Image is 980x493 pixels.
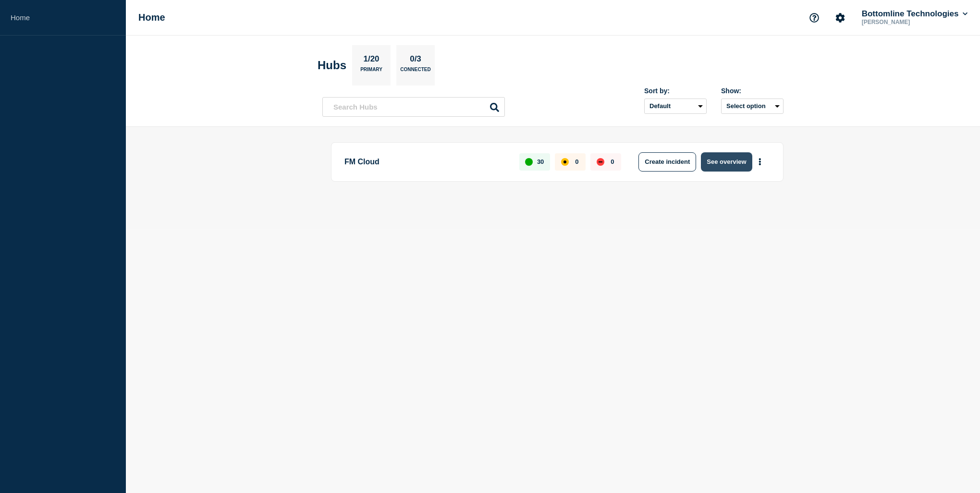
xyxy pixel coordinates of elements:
[406,54,425,67] p: 0/3
[318,59,346,72] h2: Hubs
[860,9,969,19] button: Bottomline Technologies
[644,87,707,95] div: Sort by:
[830,8,850,28] button: Account settings
[561,158,569,166] div: affected
[360,54,383,67] p: 1/20
[537,158,544,165] p: 30
[525,158,533,166] div: up
[860,19,960,25] p: [PERSON_NAME]
[575,158,578,165] p: 0
[721,87,784,95] div: Show:
[597,158,604,166] div: down
[344,152,508,172] p: FM Cloud
[138,12,165,23] h1: Home
[638,152,696,172] button: Create incident
[754,153,766,171] button: More actions
[701,152,752,172] button: See overview
[804,8,824,28] button: Support
[360,67,382,77] p: Primary
[644,99,707,114] select: Sort by
[611,158,614,165] p: 0
[721,99,784,114] button: Select option
[322,97,505,117] input: Search Hubs
[400,67,430,77] p: Connected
